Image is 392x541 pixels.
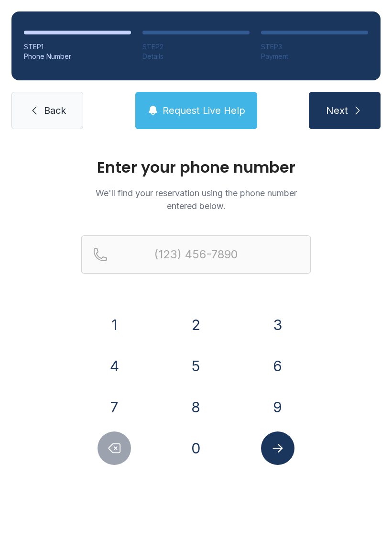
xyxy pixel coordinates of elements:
[261,431,294,465] button: Submit lookup form
[24,52,131,61] div: Phone Number
[81,160,311,175] h1: Enter your phone number
[179,431,213,465] button: 0
[142,42,250,52] div: STEP 2
[261,42,368,52] div: STEP 3
[261,349,294,383] button: 6
[81,187,311,212] p: We'll find your reservation using the phone number entered below.
[179,349,213,383] button: 5
[326,104,348,117] span: Next
[81,235,311,274] input: Reservation phone number
[261,390,294,424] button: 9
[261,308,294,342] button: 3
[142,52,250,61] div: Details
[98,308,131,342] button: 1
[163,104,245,117] span: Request Live Help
[261,52,368,61] div: Payment
[98,349,131,383] button: 4
[179,390,213,424] button: 8
[179,308,213,342] button: 2
[44,104,66,117] span: Back
[98,431,131,465] button: Delete number
[24,42,131,52] div: STEP 1
[98,390,131,424] button: 7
